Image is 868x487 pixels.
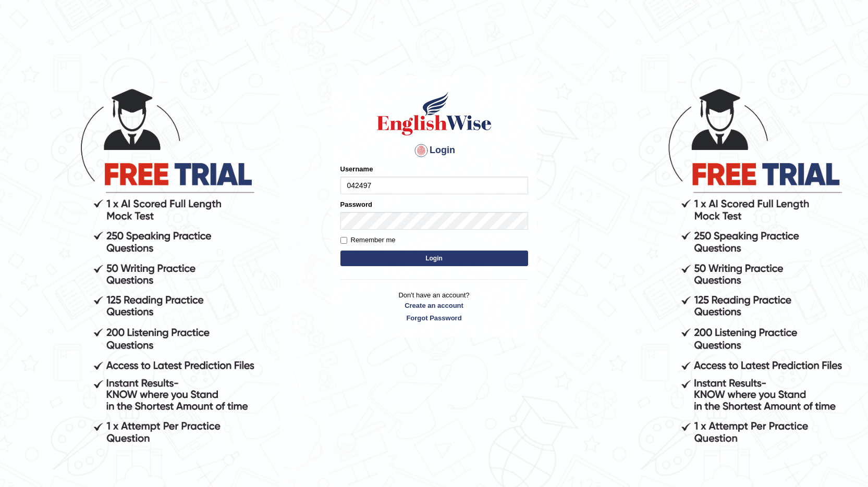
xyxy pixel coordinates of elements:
[340,142,528,159] h4: Login
[340,164,373,174] label: Username
[375,90,494,137] img: Logo of English Wise sign in for intelligent practice with AI
[340,251,528,266] button: Login
[340,313,528,323] a: Forgot Password
[340,290,528,322] p: Don't have an account?
[340,301,528,310] a: Create an account
[340,237,347,244] input: Remember me
[340,199,372,209] label: Password
[340,235,396,245] label: Remember me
